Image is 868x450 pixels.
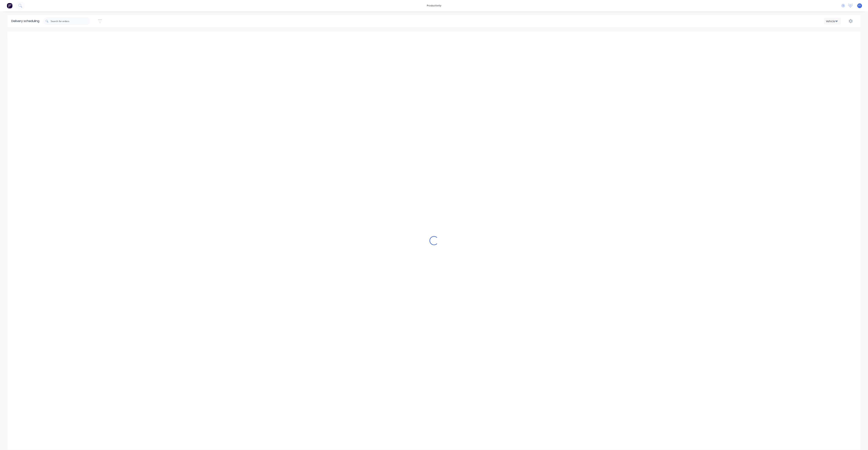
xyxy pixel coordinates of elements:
[7,3,12,8] img: Factory
[8,15,43,27] div: Delivery scheduling
[51,17,90,25] input: Search for orders
[826,19,837,23] div: Vehicle
[858,4,861,7] span: F1
[824,18,841,24] button: Vehicle
[425,3,443,8] div: productivity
